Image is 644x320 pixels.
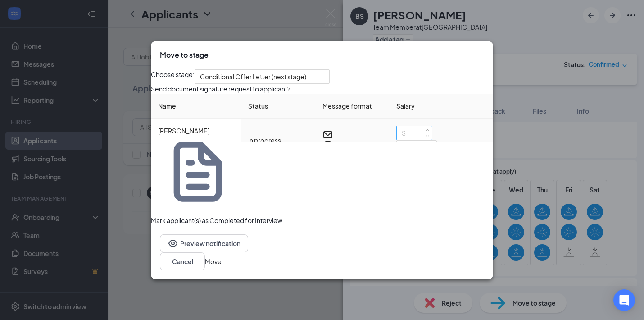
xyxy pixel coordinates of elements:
[205,256,222,266] button: Move
[168,238,178,249] svg: Eye
[422,126,432,133] span: Increase Value
[151,84,493,94] p: Send document signature request to applicant?
[160,50,209,60] h3: Move to stage
[162,136,234,208] svg: Document
[389,94,493,119] th: Salary
[397,126,432,140] input: $
[422,133,432,140] span: Decrease Value
[315,94,390,119] th: Message format
[425,127,430,133] span: up
[402,141,415,154] span: hour
[158,126,234,136] p: [PERSON_NAME]
[151,69,195,84] span: Choose stage:
[322,129,333,140] svg: Email
[241,94,315,119] th: Status
[151,84,493,215] div: Loading offer data.
[613,289,635,311] div: Open Intercom Messenger
[151,94,241,119] th: Name
[200,70,306,83] span: Conditional Offer Letter (next stage)
[151,215,493,225] p: Mark applicant(s) as Completed for Interview
[322,140,333,151] svg: MobileSms
[241,119,315,162] td: in progress
[160,234,248,252] button: EyePreview notification
[160,252,205,270] button: Cancel
[425,134,430,139] span: down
